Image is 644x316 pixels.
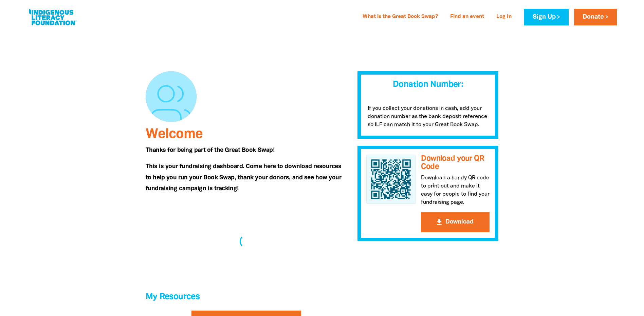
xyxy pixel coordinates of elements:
[366,155,416,204] img: QR Code for Great Book Swap 2025 - Individuals and Organisations
[393,81,463,88] span: Donation Number:
[435,218,443,226] i: get_app
[421,155,490,171] h3: Download your QR Code
[357,98,499,139] p: If you collect your donations in cash, add your donation number as the bank deposit reference so ...
[146,147,275,153] span: Thanks for being part of the Great Book Swap!
[524,9,568,25] a: Sign Up
[574,9,617,25] a: Donate
[146,128,206,141] span: Welcome
[146,164,342,191] span: This is your fundraising dashboard. Come here to download resources to help you run your Book Swa...
[146,293,200,301] span: My Resources
[358,12,442,22] a: What is the Great Book Swap?
[421,212,490,232] button: get_appDownload
[492,12,516,22] a: Log In
[446,12,488,22] a: Find an event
